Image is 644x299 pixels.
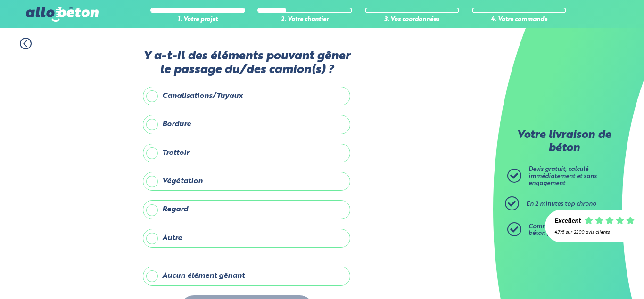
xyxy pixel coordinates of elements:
[510,129,618,155] p: Votre livraison de béton
[143,87,350,105] label: Canalisations/Tuyaux
[143,144,350,162] label: Trottoir
[365,16,459,24] div: 3. Vos coordonnées
[560,262,634,289] iframe: Help widget launcher
[143,267,350,285] label: Aucun élément gênant
[26,7,99,22] img: allobéton
[143,49,350,77] label: Y a-t-il des éléments pouvant gêner le passage du/des camion(s) ?
[257,16,352,24] div: 2. Votre chantier
[143,229,350,248] label: Autre
[472,16,566,24] div: 4. Votre commande
[554,230,635,235] div: 4.7/5 sur 2300 avis clients
[150,16,245,24] div: 1. Votre projet
[143,172,350,191] label: Végétation
[143,200,350,219] label: Regard
[528,166,597,186] span: Devis gratuit, calculé immédiatement et sans engagement
[143,115,350,134] label: Bordure
[554,218,581,225] div: Excellent
[528,224,604,237] span: Commandez ensuite votre béton prêt à l'emploi
[526,201,596,207] span: En 2 minutes top chrono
